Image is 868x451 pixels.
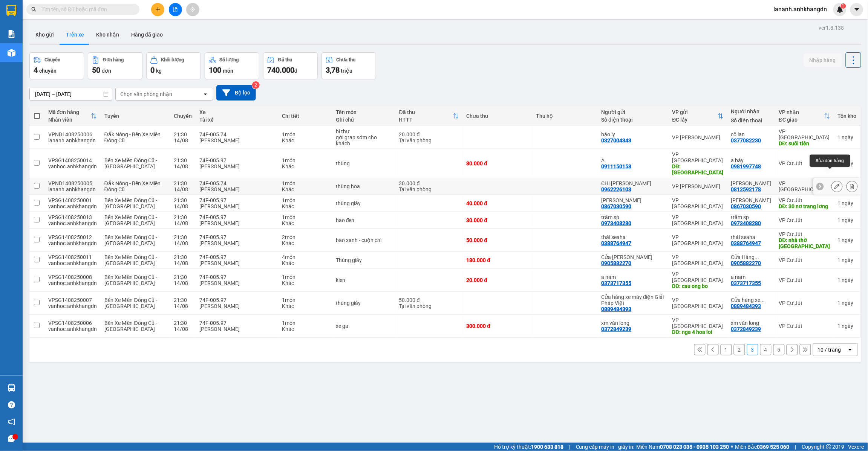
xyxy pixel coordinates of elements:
[755,254,759,260] span: ...
[104,234,157,246] span: Bến Xe Miền Đông Cũ - [GEOGRAPHIC_DATA]
[104,254,157,266] span: Bến Xe Miền Đông Cũ - [GEOGRAPHIC_DATA]
[672,214,724,226] div: VP [GEOGRAPHIC_DATA]
[336,160,392,166] div: thùng
[336,257,392,263] div: Thùng giấy
[854,6,860,13] span: caret-down
[8,401,15,408] span: question-circle
[88,52,142,79] button: Đơn hàng50đơn
[850,3,863,16] button: caret-down
[779,257,830,263] div: VP Cư Jút
[672,197,724,209] div: VP [GEOGRAPHIC_DATA]
[731,297,772,303] div: Cửa hàng xe máy điện Giải Pháp Việt
[174,234,192,240] div: 21:30
[174,214,192,220] div: 21:30
[842,257,854,263] span: ngày
[282,303,328,309] div: Khác
[467,277,528,283] div: 20.000 đ
[294,68,297,74] span: đ
[174,280,192,286] div: 14/08
[199,220,275,226] div: [PERSON_NAME]
[467,217,528,223] div: 30.000 đ
[151,3,164,16] button: plus
[576,443,635,451] span: Cung cấp máy in - giấy in:
[795,443,796,451] span: |
[826,444,831,449] span: copyright
[731,220,761,226] div: 0973408280
[216,85,256,101] button: Bộ lọc
[174,240,192,246] div: 14/08
[731,260,761,266] div: 0905882270
[336,277,392,283] div: kien
[842,134,854,140] span: ngày
[341,68,352,74] span: triệu
[672,151,724,163] div: VP [GEOGRAPHIC_DATA]
[731,197,772,203] div: Mỹ Vân
[174,186,192,192] div: 14/08
[760,344,772,355] button: 4
[672,163,724,175] div: DĐ: ngã tu chợ đình
[672,134,724,140] div: VP [PERSON_NAME]
[602,109,665,115] div: Người gửi
[44,57,60,62] div: Chuyến
[399,137,459,143] div: Tại văn phòng
[837,6,844,13] img: icon-new-feature
[399,131,459,137] div: 20.000 đ
[569,443,570,451] span: |
[174,274,192,280] div: 21:30
[842,323,854,329] span: ngày
[602,214,665,220] div: trâm sp
[102,68,111,74] span: đơn
[199,320,275,326] div: 74F-005.97
[818,346,841,353] div: 10 / trang
[48,326,97,332] div: vanhoc.anhkhangdn
[199,274,275,280] div: 74F-005.97
[838,257,857,263] div: 1
[8,30,15,38] img: solution-icon
[48,297,97,303] div: VPSG1408250007
[399,109,453,115] div: Đã thu
[48,274,97,280] div: VPSG1408250008
[842,237,854,243] span: ngày
[761,297,765,303] span: ...
[174,163,192,169] div: 14/08
[602,131,665,137] div: bảo ly
[336,134,392,146] div: gởi grap sớm cho khách
[199,240,275,246] div: [PERSON_NAME]
[399,180,459,186] div: 30.000 đ
[278,57,292,62] div: Đã thu
[399,297,459,303] div: 50.000 đ
[336,323,392,329] div: xe ga
[8,418,15,425] span: notification
[336,237,392,243] div: bao xanh - cuộn chỉ
[602,326,632,332] div: 0372849239
[48,117,91,123] div: Nhân viên
[174,220,192,226] div: 14/08
[841,3,846,9] sup: 1
[174,131,192,137] div: 21:30
[90,26,125,44] button: Kho nhận
[48,131,97,137] div: VPND1408250006
[199,163,275,169] div: [PERSON_NAME]
[199,234,275,240] div: 74F-005.97
[202,91,208,97] svg: open
[282,280,328,286] div: Khác
[602,280,632,286] div: 0373717355
[672,297,724,309] div: VP [GEOGRAPHIC_DATA]
[838,237,857,243] div: 1
[672,234,724,246] div: VP [GEOGRAPHIC_DATA]
[336,117,392,123] div: Ghi chú
[282,274,328,280] div: 1 món
[494,443,563,451] span: Hỗ trợ kỹ thuật:
[29,52,84,79] button: Chuyến4chuyến
[190,7,195,12] span: aim
[199,180,275,186] div: 74F-005.74
[174,197,192,203] div: 21:30
[282,180,328,186] div: 1 món
[747,344,758,355] button: 3
[6,5,16,16] img: logo-vxr
[199,157,275,163] div: 74F-005.97
[48,137,97,143] div: lananh.anhkhangdn
[842,200,854,206] span: ngày
[60,26,90,44] button: Trên xe
[779,323,830,329] div: VP Cư Jút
